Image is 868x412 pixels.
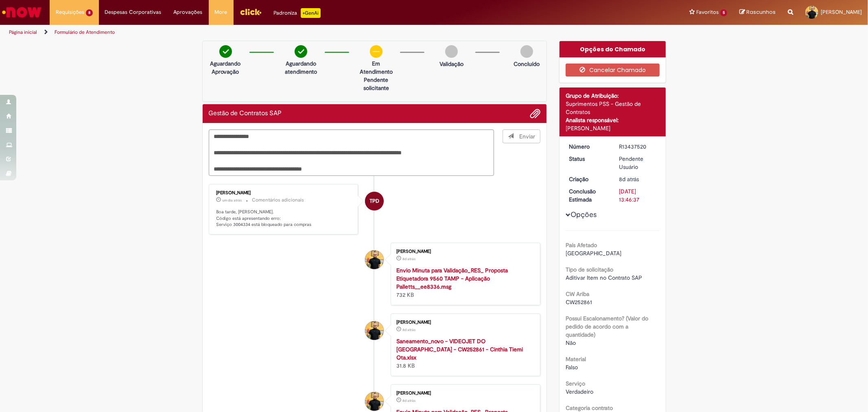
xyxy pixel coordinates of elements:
[402,327,415,332] time: 21/08/2025 16:46:22
[619,187,657,204] div: [DATE] 13:46:37
[365,192,384,210] div: Thiago Pacheco Do Nascimento
[396,337,523,361] a: Saneamento_novo - VIDEOJET DO [GEOGRAPHIC_DATA] - CW252861 - Cinthia Tiemi Ota.xlsx
[566,274,642,281] span: Aditivar Item no Contrato SAP
[223,198,242,203] time: 28/08/2025 13:17:59
[696,8,719,16] span: Favoritos
[6,25,573,40] ul: Trilhas de página
[566,100,660,116] div: Suprimentos PSS - Gestão de Contratos
[619,175,639,183] span: 8d atrás
[402,256,415,261] span: 8d atrás
[514,60,540,68] p: Concluído
[563,142,613,151] dt: Número
[566,116,660,124] div: Analista responsável:
[563,175,613,183] dt: Criação
[563,155,613,163] dt: Status
[396,249,532,254] div: [PERSON_NAME]
[520,45,533,58] img: img-circle-grey.png
[1,4,43,20] img: ServiceNow
[746,8,776,16] span: Rascunhos
[281,59,321,76] p: Aguardando atendimento
[619,155,657,171] div: Pendente Usuário
[55,29,115,35] a: Formulário de Atendimento
[402,256,415,261] time: 21/08/2025 16:46:22
[301,8,321,18] p: +GenAi
[619,175,639,183] time: 21/08/2025 16:46:34
[370,191,379,211] span: TPD
[566,241,597,249] b: País Afetado
[9,29,37,35] a: Página inicial
[365,321,384,340] div: Joao Da Costa Dias Junior
[402,398,415,403] time: 21/08/2025 16:46:21
[566,388,593,395] span: Verdadeiro
[566,92,660,100] div: Grupo de Atribuição:
[530,108,540,119] button: Adicionar anexos
[619,142,657,151] div: R13437520
[566,124,660,132] div: [PERSON_NAME]
[356,59,396,76] p: Em Atendimento
[295,45,307,58] img: check-circle-green.png
[566,64,660,77] button: Cancelar Chamado
[563,187,613,204] dt: Conclusão Estimada
[370,45,383,58] img: circle-minus.png
[566,315,648,338] b: Possui Escalonamento? (Valor do pedido de acordo com a quantidade)
[821,9,862,15] span: [PERSON_NAME]
[439,60,464,68] p: Validação
[209,129,494,176] textarea: Digite sua mensagem aqui...
[396,266,532,299] div: 732 KB
[396,267,508,290] a: Envio Minuta para Validação_RES_ Proposta Etiquetadora 9560 TAMP - Aplicação Palletts__ee8336.msg
[402,327,415,332] span: 8d atrás
[566,250,621,257] span: [GEOGRAPHIC_DATA]
[396,320,532,325] div: [PERSON_NAME]
[252,197,304,204] small: Comentários adicionais
[223,198,242,203] span: um dia atrás
[206,59,245,76] p: Aguardando Aprovação
[396,391,532,396] div: [PERSON_NAME]
[566,404,613,412] b: Categoria contrato
[356,76,396,92] p: Pendente solicitante
[56,8,84,16] span: Requisições
[216,191,352,195] div: [PERSON_NAME]
[739,9,776,16] a: Rascunhos
[445,45,458,58] img: img-circle-grey.png
[86,9,93,16] span: 8
[215,8,227,16] span: More
[566,290,589,298] b: CW Ariba
[216,209,352,228] p: Boa tarde, [PERSON_NAME]. Código está apresentando erro: Serviço 3004334 está bloqueado para compras
[105,8,162,16] span: Despesas Corporativas
[720,9,727,16] span: 5
[566,355,586,363] b: Material
[209,110,282,117] h2: Gestão de Contratos SAP Histórico de tíquete
[402,398,415,403] span: 8d atrás
[219,45,232,58] img: check-circle-green.png
[566,380,585,387] b: Serviço
[566,339,576,346] span: Não
[365,250,384,269] div: Joao Da Costa Dias Junior
[396,337,532,370] div: 31.8 KB
[560,41,666,57] div: Opções do Chamado
[619,175,657,183] div: 21/08/2025 16:46:34
[566,364,578,371] span: Falso
[566,298,592,306] span: CW252861
[274,8,321,18] div: Padroniza
[240,6,262,18] img: click_logo_yellow_360x200.png
[174,8,203,16] span: Aprovações
[566,266,613,273] b: Tipo de solicitação
[365,392,384,411] div: Joao Da Costa Dias Junior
